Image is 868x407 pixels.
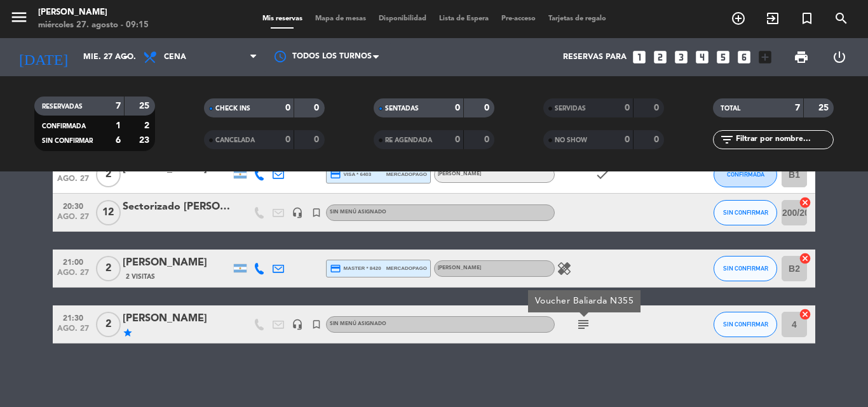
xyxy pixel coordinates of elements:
span: 20:30 [57,198,89,213]
span: ago. 27 [57,269,89,283]
span: mercadopago [386,170,427,178]
strong: 0 [484,135,492,144]
span: Mapa de mesas [309,15,372,22]
span: 21:30 [57,310,89,324]
i: arrow_drop_down [118,50,133,65]
span: SIN CONFIRMAR [723,209,768,216]
strong: 0 [625,103,630,112]
i: cancel [799,252,811,265]
span: [PERSON_NAME] [438,265,481,270]
strong: 25 [139,102,152,110]
button: SIN CONFIRMAR [714,312,777,337]
strong: 7 [795,103,800,112]
i: turned_in_not [311,207,322,218]
i: headset_mic [292,319,303,330]
strong: 1 [116,121,121,130]
i: looks_3 [673,49,689,65]
i: filter_list [719,132,735,147]
span: ago. 27 [57,324,89,339]
strong: 23 [139,136,152,145]
span: 2 Visitas [126,272,155,282]
span: mercadopago [386,264,427,272]
span: Cena [164,53,186,62]
strong: 0 [654,103,661,112]
span: NO SHOW [555,137,587,143]
button: menu [10,8,29,31]
i: looks_4 [694,49,710,65]
i: headset_mic [292,207,303,218]
i: credit_card [330,263,341,274]
strong: 6 [116,136,121,145]
i: turned_in_not [799,11,815,26]
i: subject [576,317,591,332]
span: ago. 27 [57,213,89,227]
i: cancel [799,196,811,209]
i: healing [557,261,572,276]
i: check [595,167,610,182]
strong: 0 [654,135,661,144]
input: Filtrar por nombre... [735,133,833,147]
div: Voucher Baliarda N355 [535,295,634,308]
span: 21:00 [57,254,89,269]
span: RE AGENDADA [385,137,432,143]
button: SIN CONFIRMAR [714,200,777,225]
span: master * 8420 [330,263,381,274]
i: search [834,11,849,26]
i: exit_to_app [765,11,780,26]
span: Sin menú asignado [330,321,386,326]
i: looks_two [652,49,668,65]
i: add_box [757,49,773,65]
i: power_settings_new [832,50,847,65]
span: ago. 27 [57,175,89,189]
div: Sectorizado [PERSON_NAME] [123,199,231,215]
span: print [794,50,809,65]
span: RESERVADAS [42,103,83,110]
span: 12 [96,200,121,225]
i: [DATE] [10,43,77,71]
span: [PERSON_NAME] [438,171,481,177]
span: Disponibilidad [372,15,433,22]
strong: 0 [314,135,322,144]
span: Reservas para [563,53,627,62]
div: [PERSON_NAME] [123,255,231,271]
span: Lista de Espera [433,15,495,22]
span: 2 [96,162,121,187]
button: SIN CONFIRMAR [714,256,777,281]
strong: 2 [144,121,152,130]
div: [PERSON_NAME] [38,6,149,19]
strong: 0 [285,135,290,144]
i: turned_in_not [311,319,322,330]
strong: 0 [455,135,460,144]
span: SERVIDAS [555,105,586,112]
span: 2 [96,312,121,337]
i: credit_card [330,169,341,180]
strong: 0 [484,103,492,112]
strong: 0 [314,103,322,112]
button: CONFIRMADA [714,162,777,187]
i: looks_one [631,49,648,65]
span: Pre-acceso [495,15,542,22]
span: CONFIRMADA [727,171,764,178]
span: Tarjetas de regalo [542,15,613,22]
i: looks_6 [736,49,752,65]
span: 2 [96,256,121,281]
div: LOG OUT [820,38,858,76]
span: Mis reservas [256,15,309,22]
span: Sin menú asignado [330,210,386,215]
strong: 7 [116,102,121,110]
span: visa * 6403 [330,169,371,180]
i: add_circle_outline [731,11,746,26]
span: SIN CONFIRMAR [723,321,768,328]
span: CONFIRMADA [42,123,86,130]
span: SIN CONFIRMAR [723,265,768,272]
strong: 0 [285,103,290,112]
strong: 0 [455,103,460,112]
span: CHECK INS [215,105,250,112]
i: star [123,328,133,338]
span: CANCELADA [215,137,255,143]
span: SENTADAS [385,105,419,112]
span: TOTAL [721,105,740,112]
i: cancel [799,308,811,321]
strong: 0 [625,135,630,144]
i: menu [10,8,29,27]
